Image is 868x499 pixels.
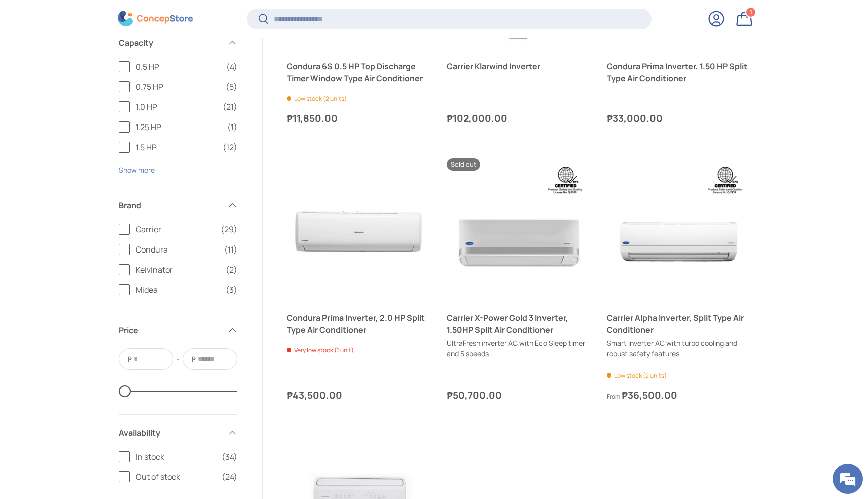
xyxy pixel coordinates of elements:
[136,141,216,153] span: 1.5 HP
[226,284,237,296] span: (3)
[136,243,218,256] span: Condura
[136,81,220,93] span: 0.75 HP
[226,264,237,276] span: (2)
[223,141,237,153] span: (12)
[119,312,237,348] summary: Price
[136,101,216,113] span: 1.0 HP
[221,223,237,235] span: (29)
[52,56,169,69] div: Chat with us now
[58,127,139,228] span: We're online!
[119,187,237,223] summary: Brand
[287,60,430,84] a: Condura 6S 0.5 HP Top Discharge Timer Window Type Air Conditioner
[119,25,237,61] summary: Capacity
[119,415,237,451] summary: Availability
[447,158,480,171] span: Sold out
[176,353,180,365] span: -
[224,243,237,256] span: (11)
[191,354,197,364] span: ₱
[165,5,189,29] div: Minimize live chat window
[119,199,221,211] span: Brand
[127,354,133,364] span: ₱
[136,121,221,133] span: 1.25 HP
[226,81,237,93] span: (5)
[119,324,221,336] span: Price
[750,8,752,16] span: 1
[447,158,590,302] a: Carrier X-Power Gold 3 Inverter, 1.50HP Split Air Conditioner
[136,223,214,235] span: Carrier
[119,427,221,439] span: Availability
[607,60,750,84] a: Condura Prima Inverter, 1.50 HP Split Type Air Conditioner
[447,60,590,72] a: Carrier Klarwind Inverter
[223,101,237,113] span: (21)
[447,312,590,336] a: Carrier X-Power Gold 3 Inverter, 1.50HP Split Air Conditioner
[607,158,750,302] a: Carrier Alpha Inverter, Split Type Air Conditioner
[287,158,430,302] a: Condura Prima Inverter, 2.0 HP Split Type Air Conditioner
[136,471,215,483] span: Out of stock
[119,37,221,49] span: Capacity
[287,312,430,336] a: Condura Prima Inverter, 2.0 HP Split Type Air Conditioner
[5,274,191,309] textarea: Type your message and hit 'Enter'
[136,61,220,73] span: 0.5 HP
[222,471,237,483] span: (24)
[136,284,220,296] span: Midea
[226,61,237,73] span: (4)
[136,264,220,276] span: Kelvinator
[136,451,215,463] span: In stock
[222,451,237,463] span: (34)
[607,312,750,336] a: Carrier Alpha Inverter, Split Type Air Conditioner
[118,11,193,27] img: ConcepStore
[227,121,237,133] span: (1)
[119,165,155,175] button: Show more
